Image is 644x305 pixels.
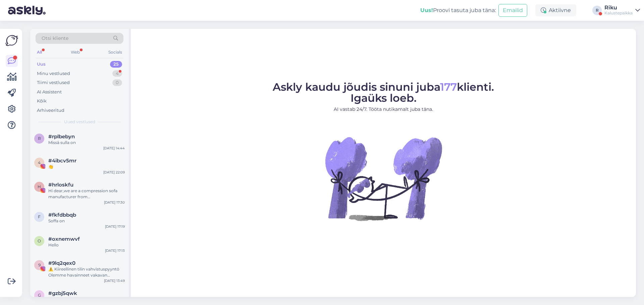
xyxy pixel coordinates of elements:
[48,158,76,164] span: #4ibcv5mr
[103,146,125,151] div: [DATE] 14:44
[38,238,41,243] span: o
[69,48,81,57] div: Web
[48,134,75,140] span: #rplbebyn
[37,61,46,68] div: Uus
[38,214,41,219] span: f
[38,160,41,165] span: 4
[64,119,95,125] span: Uued vestlused
[273,106,494,113] p: AI vastab 24/7. Tööta nutikamalt juba täna.
[604,10,633,16] div: Kalustepaikka
[37,98,47,104] div: Kõik
[48,260,75,266] span: #9lq2qex0
[103,170,125,175] div: [DATE] 22:09
[37,107,64,114] div: Arhiveeritud
[48,212,76,218] span: #fkfdbbqb
[48,266,125,278] div: ⚠️ Kiireellinen tilin vahvistuspyyntö Olemme havainneet vakavan rikkomuksen Facebook-tililläsi. T...
[592,6,602,15] div: R
[48,164,125,170] div: 👏
[37,79,70,86] div: Tiimi vestlused
[535,4,576,16] div: Aktiivne
[38,262,41,268] span: 9
[104,200,125,205] div: [DATE] 17:30
[112,70,122,77] div: 4
[107,48,123,57] div: Socials
[5,34,18,47] img: Askly Logo
[38,293,41,298] span: g
[112,79,122,86] div: 0
[104,278,125,283] div: [DATE] 13:49
[42,35,68,42] span: Otsi kliente
[420,6,496,14] div: Proovi tasuta juba täna:
[48,296,125,302] div: [PERSON_NAME]
[440,80,457,93] span: 177
[48,182,73,188] span: #hrloskfu
[420,7,433,13] b: Uus!
[48,242,125,248] div: Hello
[48,218,125,224] div: Soffa on
[323,118,444,239] img: No Chat active
[37,89,62,95] div: AI Assistent
[604,5,633,10] div: Riku
[498,4,527,17] button: Emailid
[273,80,494,104] span: Askly kaudu jõudis sinuni juba klienti. Igaüks loeb.
[38,136,41,141] span: r
[105,224,125,229] div: [DATE] 17:19
[48,236,80,242] span: #oxnemwvf
[38,184,41,189] span: h
[36,48,43,57] div: All
[110,61,122,68] div: 25
[48,290,77,296] span: #gzbj5qwk
[37,70,70,77] div: Minu vestlused
[604,5,640,16] a: RikuKalustepaikka
[105,248,125,253] div: [DATE] 17:13
[48,140,125,146] div: Missä sulla on
[48,188,125,200] div: Hi dear,we are a compression sofa manufacturer from [GEOGRAPHIC_DATA]After browsing your product,...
